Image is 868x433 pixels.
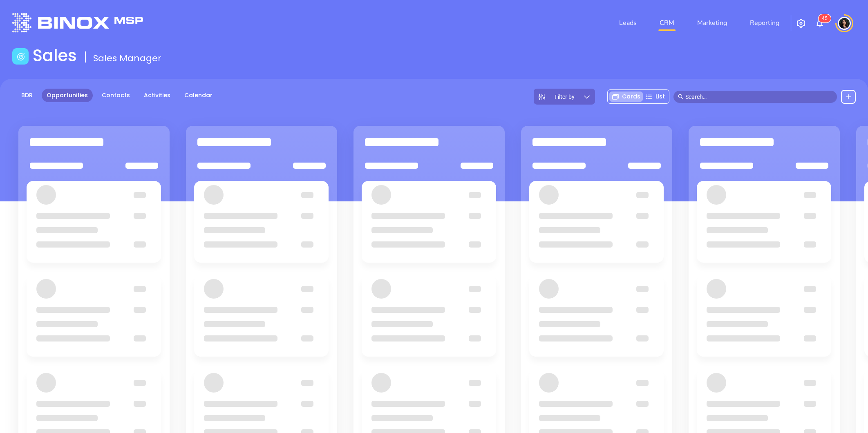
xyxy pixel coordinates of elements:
span: Filter by [555,94,575,100]
img: user [838,17,851,30]
a: Activities [139,89,175,102]
span: List [655,92,665,101]
a: Reporting [747,15,783,31]
a: Opportunities [42,89,93,102]
img: iconSetting [796,18,806,28]
a: Calendar [179,89,217,102]
span: 5 [825,16,828,21]
span: 4 [822,16,825,21]
span: Sales Manager [93,52,161,65]
span: search [678,94,684,100]
span: Cards [622,92,640,101]
h1: Sales [33,46,77,65]
img: iconNotification [815,18,825,28]
a: CRM [656,15,678,31]
a: BDR [16,89,38,102]
a: Marketing [694,15,730,31]
a: Contacts [97,89,135,102]
img: logo [12,13,143,32]
sup: 45 [819,14,831,22]
input: Search… [685,92,832,101]
a: Leads [616,15,640,31]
